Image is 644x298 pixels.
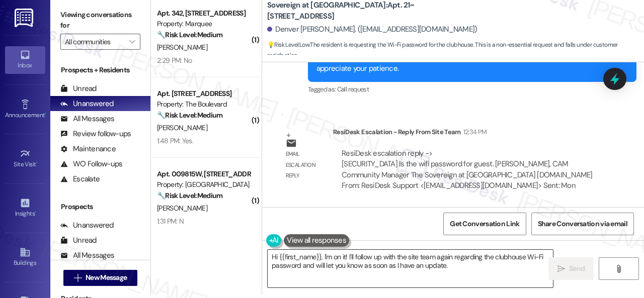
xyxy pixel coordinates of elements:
textarea: Hi {{first_name}}, I'm on it! I'll follow up with the site team again regarding the clubhouse Wi-... [268,250,553,287]
i:  [129,38,135,46]
div: Unanswered [60,220,114,231]
strong: 💡 Risk Level: Low [267,41,309,49]
div: I will forward your inquiry to the site team and get back to you as soon as I receive a response.... [316,53,620,74]
div: WO Follow-ups [60,159,122,169]
div: Unread [60,235,97,246]
div: All Messages [60,114,114,124]
span: Call request [337,85,369,93]
div: ResiDesk escalation reply -> [SECURITY_DATA] Is the wifi password for guest. [PERSON_NAME], CAM C... [342,148,593,190]
div: 1:48 PM: Yes. [157,136,193,145]
div: Review follow-ups [60,129,131,139]
div: Apt. 342, [STREET_ADDRESS] [157,8,250,19]
strong: 🔧 Risk Level: Medium [157,111,222,120]
span: [PERSON_NAME] [157,43,207,52]
div: Maintenance [60,144,116,154]
div: 2:29 PM: No [157,56,192,65]
div: Prospects [50,202,150,212]
div: 1:31 PM: N [157,217,184,226]
a: Insights • [5,194,45,222]
span: : The resident is requesting the Wi-Fi password for the clubhouse. This is a non-essential reques... [267,40,644,61]
div: Property: The Boulevard [157,99,250,110]
button: Send [548,257,594,280]
span: • [35,209,36,216]
div: Property: [GEOGRAPHIC_DATA] Apartments & Flats [157,179,250,190]
span: [PERSON_NAME] [157,204,207,213]
div: Unread [60,83,97,94]
span: Send [569,263,585,274]
div: 12:34 PM [461,127,487,137]
div: Email escalation reply [286,149,325,181]
div: Prospects + Residents [50,65,150,75]
i:  [557,265,565,273]
input: All communities [65,34,124,50]
div: All Messages [60,250,114,261]
strong: 🔧 Risk Level: Medium [157,191,222,200]
div: Tagged as: [308,82,636,96]
label: Viewing conversations for [60,7,140,34]
div: Apt. 009815W, [STREET_ADDRESS][PERSON_NAME] [157,169,250,179]
button: Get Conversation Link [443,213,526,235]
span: New Message [86,272,127,283]
a: Inbox [5,46,45,73]
img: ResiDesk Logo [15,9,35,27]
div: Unanswered [60,98,114,109]
div: Apt. [STREET_ADDRESS] [157,88,250,99]
div: ResiDesk Escalation - Reply From Site Team [333,127,606,141]
span: Share Conversation via email [538,219,627,229]
button: New Message [63,270,138,286]
span: [PERSON_NAME] [157,123,207,132]
i:  [74,274,82,282]
button: Share Conversation via email [531,213,634,235]
span: Get Conversation Link [450,219,519,229]
div: Escalate [60,174,100,184]
div: Denver [PERSON_NAME]. ([EMAIL_ADDRESS][DOMAIN_NAME]) [267,24,477,35]
a: Site Visit • [5,145,45,172]
strong: 🔧 Risk Level: Medium [157,30,222,39]
span: • [36,159,38,166]
span: • [45,110,46,117]
div: Property: Marquee [157,19,250,29]
a: Buildings [5,244,45,271]
i:  [615,265,622,273]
